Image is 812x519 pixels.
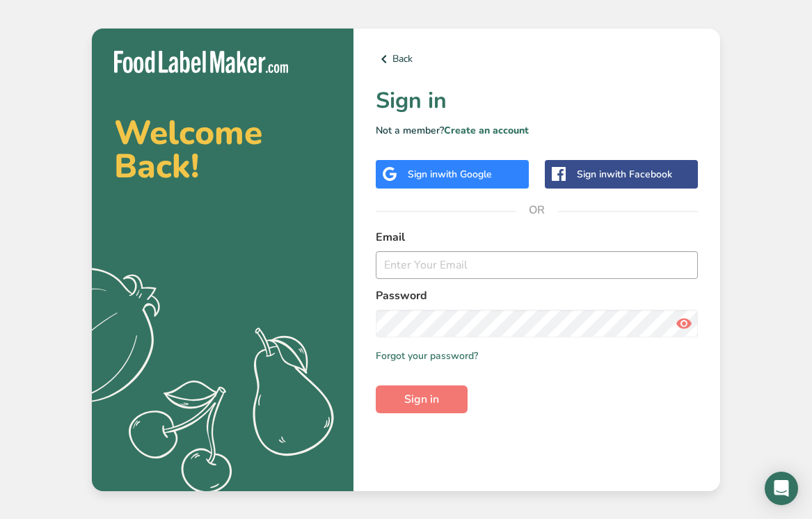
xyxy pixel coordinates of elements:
div: Open Intercom Messenger [765,472,798,505]
h2: Welcome Back! [114,116,331,183]
span: OR [516,189,558,231]
label: Password [376,287,698,304]
span: Sign in [404,391,439,408]
h1: Sign in [376,84,698,118]
div: Sign in [408,167,492,182]
button: Sign in [376,385,468,413]
span: with Google [438,168,492,181]
input: Enter Your Email [376,251,698,279]
a: Forgot your password? [376,349,478,363]
a: Back [376,51,698,67]
span: with Facebook [607,168,672,181]
a: Create an account [444,124,529,137]
label: Email [376,229,698,246]
div: Sign in [577,167,672,182]
img: Food Label Maker [114,51,288,74]
p: Not a member? [376,123,698,138]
